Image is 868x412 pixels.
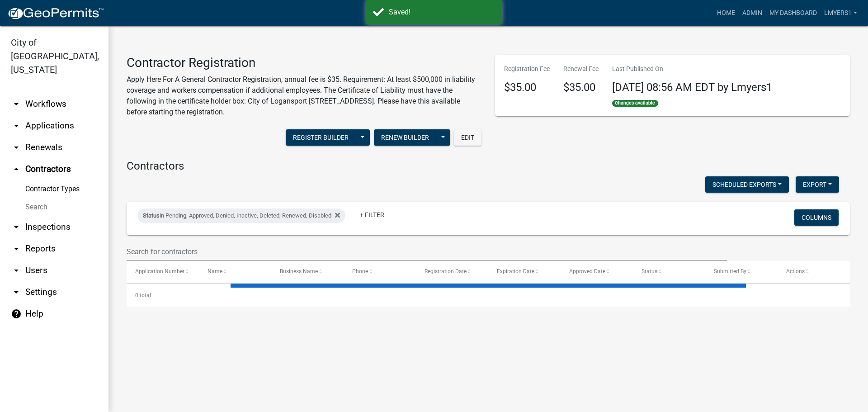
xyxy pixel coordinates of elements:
div: Saved! [389,7,495,18]
datatable-header-cell: Business Name [271,261,344,283]
datatable-header-cell: Submitted By [705,261,778,283]
button: Register Builder [286,129,356,146]
datatable-header-cell: Actions [778,261,850,283]
p: Last Published On [612,64,772,74]
span: Approved Date [569,268,605,275]
datatable-header-cell: Status [633,261,705,283]
i: help [11,308,22,319]
span: Status [642,268,657,275]
i: arrow_drop_up [11,164,22,175]
i: arrow_drop_down [11,120,22,131]
a: My Dashboard [766,5,821,22]
i: arrow_drop_down [11,222,22,232]
i: arrow_drop_down [11,243,22,254]
button: Edit [454,129,481,146]
a: Home [713,5,739,22]
span: Phone [352,268,368,275]
button: Export [796,176,839,193]
span: Status [143,212,160,219]
input: Search for contractors [127,242,727,261]
p: Registration Fee [504,64,550,74]
div: 0 total [127,284,850,307]
datatable-header-cell: Expiration Date [488,261,561,283]
p: Apply Here For A General Contractor Registration, annual fee is $35. Requirement: At least $500,0... [127,74,481,118]
i: arrow_drop_down [11,99,22,109]
span: Actions [786,268,805,275]
h4: $35.00 [504,81,550,94]
button: Scheduled Exports [705,176,789,193]
h4: $35.00 [563,81,599,94]
button: Renew Builder [374,129,436,146]
datatable-header-cell: Registration Date [416,261,488,283]
span: Application Number [135,268,184,275]
span: Expiration Date [497,268,534,275]
h3: Contractor Registration [127,55,481,71]
span: Registration Date [425,268,467,275]
p: Renewal Fee [563,64,599,74]
div: in Pending, Approved, Denied, Inactive, Deleted, Renewed, Disabled [137,208,345,223]
datatable-header-cell: Phone [344,261,416,283]
h4: Contractors [127,160,850,173]
i: arrow_drop_down [11,142,22,153]
a: lmyers1 [821,5,861,22]
i: arrow_drop_down [11,265,22,276]
span: Changes available [612,100,658,107]
datatable-header-cell: Application Number [127,261,199,283]
span: Business Name [280,268,318,275]
span: [DATE] 08:56 AM EDT by Lmyers1 [612,81,772,94]
span: Name [208,268,222,275]
button: Columns [794,209,839,226]
a: Admin [739,5,766,22]
datatable-header-cell: Name [199,261,271,283]
a: + Filter [353,207,392,223]
datatable-header-cell: Approved Date [561,261,633,283]
span: Submitted By [714,268,746,275]
i: arrow_drop_down [11,287,22,298]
